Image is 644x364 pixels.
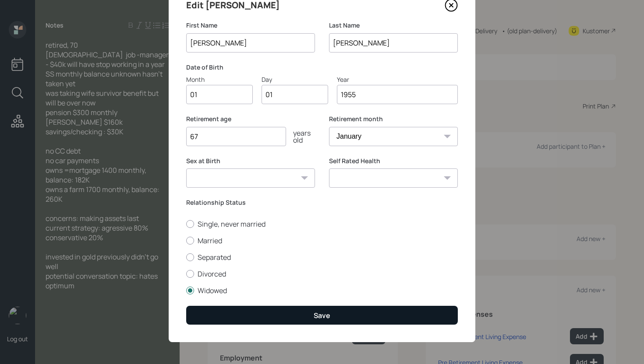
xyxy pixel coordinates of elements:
div: Save [314,311,330,320]
input: Day [262,85,328,104]
label: Divorced [186,269,458,279]
input: Month [186,85,253,104]
div: Month [186,75,253,84]
label: Single, never married [186,219,458,229]
label: Last Name [329,21,458,30]
input: Year [337,85,458,104]
label: Separated [186,252,458,262]
div: Day [262,75,328,84]
label: Sex at Birth [186,157,315,165]
div: years old [286,129,315,143]
label: Retirement age [186,115,315,123]
button: Save [186,306,458,325]
label: Date of Birth [186,63,458,72]
label: Self Rated Health [329,157,458,165]
label: Retirement month [329,115,458,123]
label: Widowed [186,286,458,295]
label: Relationship Status [186,198,458,207]
label: First Name [186,21,315,30]
div: Year [337,75,458,84]
label: Married [186,236,458,245]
